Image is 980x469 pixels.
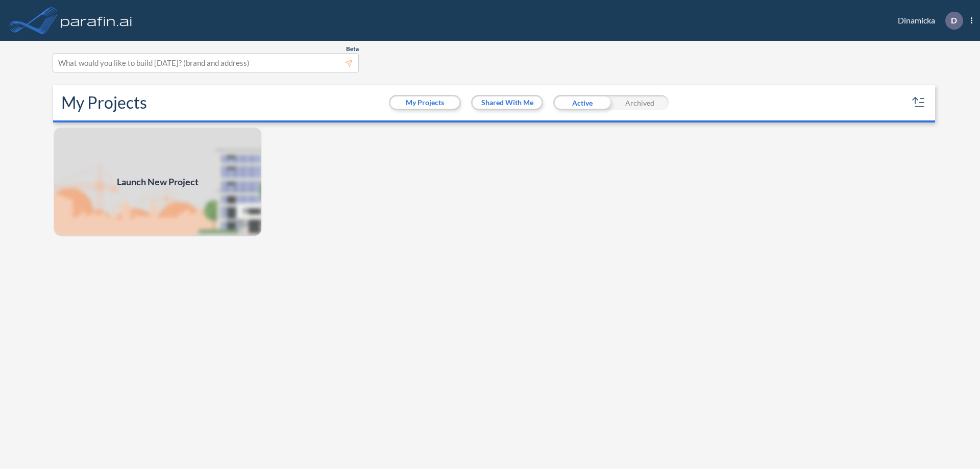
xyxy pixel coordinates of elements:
[61,93,147,112] h2: My Projects
[951,16,957,25] p: D
[53,127,262,237] a: Launch New Project
[390,96,459,109] button: My Projects
[59,10,134,31] img: logo
[117,175,199,189] span: Launch New Project
[883,12,972,30] div: Dinamicka
[473,96,542,109] button: Shared With Me
[611,95,669,110] div: Archived
[911,94,927,111] button: sort
[553,95,611,110] div: Active
[53,127,262,237] img: add
[346,45,359,53] span: Beta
